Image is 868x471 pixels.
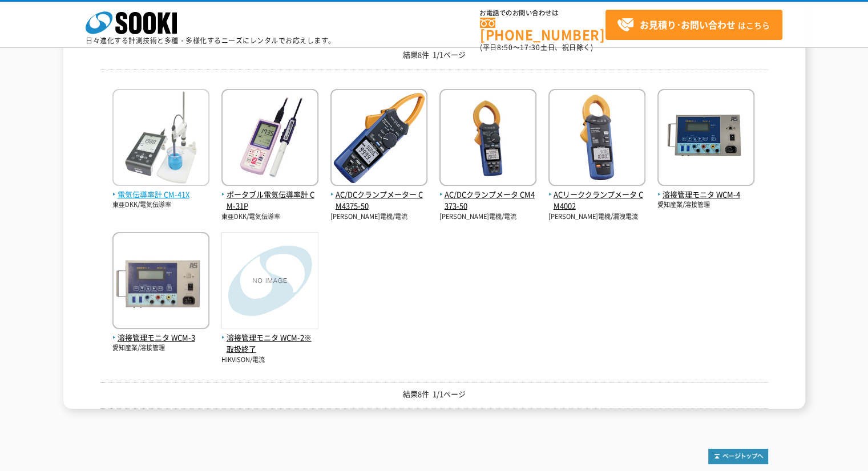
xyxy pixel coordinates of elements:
img: CM4002 [548,89,645,189]
p: 日々進化する計測技術と多種・多様化するニーズにレンタルでお応えします。 [86,37,336,44]
strong: お見積り･お問い合わせ [640,18,736,31]
p: 愛知産業/溶接管理 [657,200,754,210]
a: 溶接管理モニタ WCM-4 [657,177,754,201]
p: [PERSON_NAME]電機/電流 [439,212,536,222]
img: WCM-3 [112,232,209,332]
a: ポータブル電気伝導率計 CM-31P [221,177,318,212]
span: お電話でのお問い合わせは [480,10,605,17]
a: ACリーククランプメータ CM4002 [548,177,645,212]
span: 17:30 [520,42,540,52]
img: CM-41X [112,89,209,189]
span: ポータブル電気伝導率計 CM-31P [221,189,318,213]
img: CM4375-50 [330,89,427,189]
img: WCM-2※取扱終了 [221,232,318,332]
a: 溶接管理モニタ WCM-3 [112,320,209,344]
a: 電気伝導率計 CM-41X [112,177,209,201]
p: 東亜DKK/電気伝導率 [221,212,318,222]
img: CM-31P [221,89,318,189]
a: 溶接管理モニタ WCM-2※取扱終了 [221,320,318,355]
span: 溶接管理モニタ WCM-2※取扱終了 [221,332,318,356]
span: 溶接管理モニタ WCM-4 [657,189,754,201]
img: WCM-4 [657,89,754,189]
span: ACリーククランプメータ CM4002 [548,189,645,213]
a: [PHONE_NUMBER] [480,18,605,41]
span: 電気伝導率計 CM-41X [112,189,209,201]
a: AC/DCクランプメーター CM4375-50 [330,177,427,212]
p: [PERSON_NAME]電機/電流 [330,212,427,222]
a: AC/DCクランプメータ CM4373-50 [439,177,536,212]
p: HIKVISON/電流 [221,355,318,365]
span: はこちら [617,17,770,34]
p: 愛知産業/溶接管理 [112,343,209,353]
span: (平日 ～ 土日、祝日除く) [480,42,593,52]
a: お見積り･お問い合わせはこちら [605,10,782,40]
span: 溶接管理モニタ WCM-3 [112,332,209,344]
img: トップページへ [708,449,768,464]
span: 8:50 [497,42,513,52]
img: CM4373-50 [439,89,536,189]
p: [PERSON_NAME]電機/漏洩電流 [548,212,645,222]
p: 結果8件 1/1ページ [100,388,768,400]
span: AC/DCクランプメータ CM4373-50 [439,189,536,213]
p: 東亜DKK/電気伝導率 [112,200,209,210]
p: 結果8件 1/1ページ [100,49,768,61]
span: AC/DCクランプメーター CM4375-50 [330,189,427,213]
